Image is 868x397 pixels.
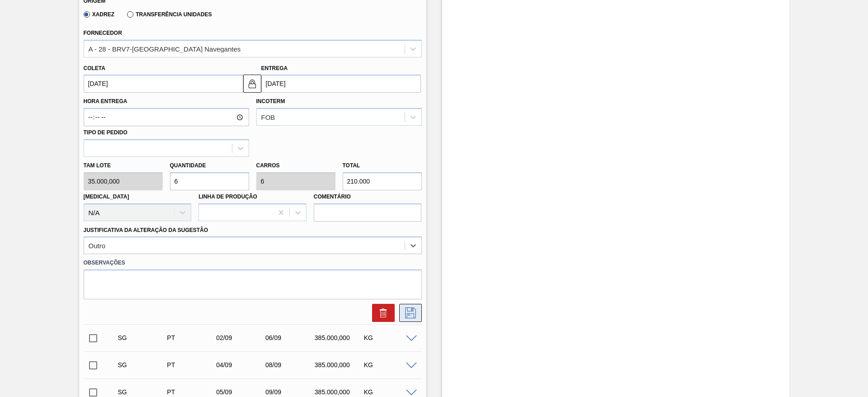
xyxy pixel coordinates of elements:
div: Sugestão Criada [116,334,170,341]
label: Xadrez [84,11,115,18]
div: FOB [261,113,275,121]
div: Pedido de Transferência [165,334,219,341]
label: [MEDICAL_DATA] [84,194,129,200]
div: 385.000,000 [312,388,367,396]
div: 04/09/2025 [214,361,269,369]
div: Pedido de Transferência [165,361,219,369]
label: Hora Entrega [84,95,249,108]
label: Total [343,162,360,169]
div: Excluir Sugestão [368,304,395,322]
label: Quantidade [170,162,206,169]
label: Comentário [314,190,422,203]
label: Coleta [84,65,105,71]
label: Observações [84,256,422,269]
div: 385.000,000 [312,334,367,341]
div: Pedido de Transferência [165,388,219,396]
input: dd/mm/yyyy [84,75,243,93]
div: 385.000,000 [312,361,367,369]
div: 08/09/2025 [263,361,318,369]
div: KG [362,334,416,341]
label: Transferência Unidades [127,11,212,18]
label: Linha de Produção [198,194,257,200]
div: Sugestão Criada [116,388,170,396]
div: KG [362,361,416,369]
label: Carros [256,162,280,169]
label: Incoterm [256,98,285,104]
label: Justificativa da Alteração da Sugestão [84,227,208,233]
label: Tam lote [84,159,163,172]
label: Tipo de pedido [84,129,127,136]
div: A - 28 - BRV7-[GEOGRAPHIC_DATA] Navegantes [89,45,241,52]
label: Entrega [261,65,288,71]
div: 09/09/2025 [263,388,318,396]
div: 02/09/2025 [214,334,269,341]
div: Outro [89,242,106,250]
div: 05/09/2025 [214,388,269,396]
div: 06/09/2025 [263,334,318,341]
img: locked [247,78,258,89]
div: KG [362,388,416,396]
div: Sugestão Criada [116,361,170,369]
button: locked [243,75,261,93]
input: dd/mm/yyyy [261,75,421,93]
label: Fornecedor [84,30,122,36]
div: Salvar Sugestão [395,304,422,322]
